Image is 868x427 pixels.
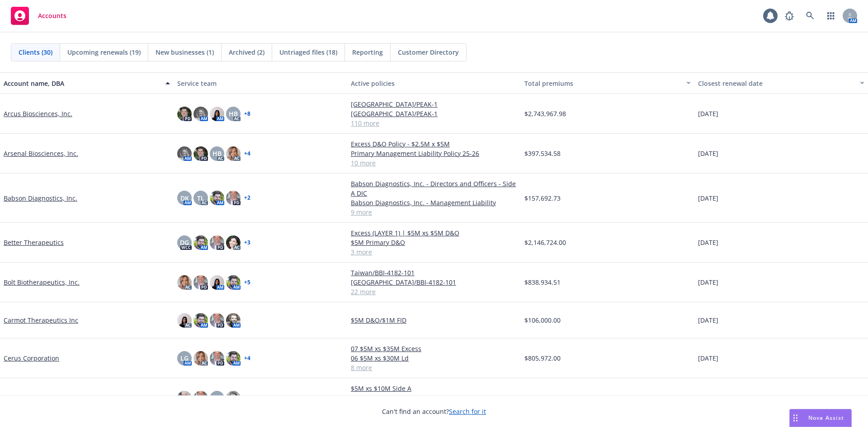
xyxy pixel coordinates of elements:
[229,47,264,57] span: Archived (2)
[177,313,192,328] img: photo
[524,238,566,247] span: $2,146,724.00
[524,315,561,325] span: $106,000.00
[351,247,517,257] a: 3 more
[780,7,798,25] a: Report a Bug
[210,275,224,290] img: photo
[180,193,189,203] span: DK
[698,193,718,203] span: [DATE]
[193,391,208,405] img: photo
[226,275,241,290] img: photo
[177,146,192,161] img: photo
[4,353,59,363] a: Cerus Corporation
[524,353,561,363] span: $805,972.00
[4,79,160,88] div: Account name, DBA
[698,238,718,247] span: [DATE]
[698,393,718,403] span: [DATE]
[180,238,189,247] span: DG
[193,146,208,161] img: photo
[524,149,561,158] span: $397,534.58
[698,277,718,287] span: [DATE]
[244,111,250,117] a: + 8
[382,407,486,416] span: Can't find an account?
[4,393,93,403] a: [PERSON_NAME] BioHub, Inc.
[4,238,64,247] a: Better Therapeutics
[279,47,337,57] span: Untriaged files (18)
[698,109,718,118] span: [DATE]
[193,235,208,250] img: photo
[698,353,718,363] span: [DATE]
[244,356,250,361] a: + 4
[210,313,224,328] img: photo
[351,393,517,403] a: $5M x $5M D&O
[351,287,517,296] a: 22 more
[352,47,383,57] span: Reporting
[351,277,517,287] a: [GEOGRAPHIC_DATA]/BBI-4182-101
[244,395,250,401] a: + 4
[694,72,868,94] button: Closest renewal date
[193,275,208,290] img: photo
[226,146,241,161] img: photo
[698,149,718,158] span: [DATE]
[210,191,224,205] img: photo
[698,315,718,325] span: [DATE]
[524,393,561,403] span: $395,432.00
[193,107,208,121] img: photo
[524,277,561,287] span: $838,934.51
[351,99,517,109] a: [GEOGRAPHIC_DATA]/PEAK-1
[808,414,844,422] span: Nova Assist
[193,351,208,366] img: photo
[210,351,224,366] img: photo
[351,198,517,207] a: Babson Diagnostics, Inc. - Management Liability
[212,393,222,403] span: MQ
[351,118,517,128] a: 110 more
[67,47,141,57] span: Upcoming renewals (19)
[790,409,801,427] div: Drag to move
[19,47,52,57] span: Clients (30)
[174,72,347,94] button: Service team
[351,268,517,277] a: Taiwan/BBI-4182-101
[177,391,192,405] img: photo
[244,240,250,245] a: + 3
[212,149,222,158] span: HB
[789,409,852,427] button: Nova Assist
[351,139,517,149] a: Excess D&O Policy - $2.5M x $5M
[7,3,70,28] a: Accounts
[351,344,517,353] a: 07 $5M xs $35M Excess
[4,315,78,325] a: Carmot Therapeutics Inc
[229,109,238,118] span: HB
[822,7,840,25] a: Switch app
[156,47,214,57] span: New businesses (1)
[521,72,694,94] button: Total premiums
[38,12,66,19] span: Accounts
[180,353,189,363] span: LG
[351,353,517,363] a: 06 $5M xs $30M Ld
[244,151,250,156] a: + 4
[347,72,521,94] button: Active policies
[226,313,241,328] img: photo
[177,107,192,121] img: photo
[801,7,819,25] a: Search
[244,195,250,201] a: + 2
[351,179,517,198] a: Babson Diagnostics, Inc. - Directors and Officers - Side A DIC
[210,235,224,250] img: photo
[177,275,192,290] img: photo
[351,363,517,372] a: 8 more
[193,313,208,328] img: photo
[244,280,250,285] a: + 5
[177,79,344,88] div: Service team
[4,109,72,118] a: Arcus Biosciences, Inc.
[351,207,517,217] a: 9 more
[449,407,486,416] a: Search for it
[197,193,204,203] span: TL
[226,391,241,405] img: photo
[698,79,854,88] div: Closest renewal date
[4,149,78,158] a: Arsenal Biosciences, Inc.
[351,384,517,393] a: $5M xs $10M Side A
[351,149,517,158] a: Primary Management Liability Policy 25-26
[210,107,224,121] img: photo
[351,238,517,247] a: $5M Primary D&O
